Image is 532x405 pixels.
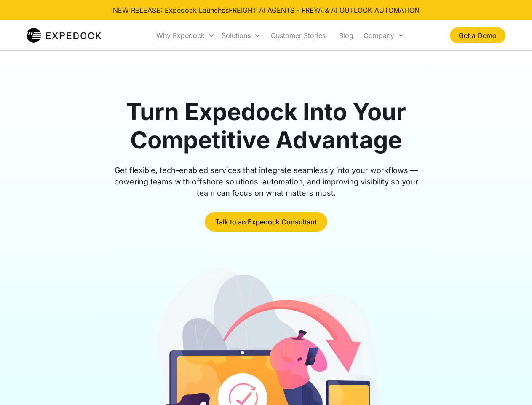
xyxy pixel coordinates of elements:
[153,21,218,50] div: Why Expedock
[229,6,420,14] a: FREIGHT AI AGENTS - FREYA & AI OUTLOOK AUTOMATION
[104,98,428,154] h1: Turn Expedock Into Your Competitive Advantage
[218,21,264,50] div: Solutions
[104,165,428,199] div: Get flexible, tech-enabled services that integrate seamlessly into your workflows — powering team...
[27,27,101,44] a: home
[222,31,251,40] div: Solutions
[360,21,408,50] div: Company
[450,27,505,43] a: Get a Demo
[156,31,205,40] div: Why Expedock
[490,364,532,405] iframe: Chat Widget
[364,31,394,40] div: Company
[27,27,101,44] img: Expedock Logo
[113,5,420,15] div: NEW RELEASE: Expedock Launches
[264,21,332,50] a: Customer Stories
[205,212,327,232] a: Talk to an Expedock Consultant
[332,21,360,50] a: Blog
